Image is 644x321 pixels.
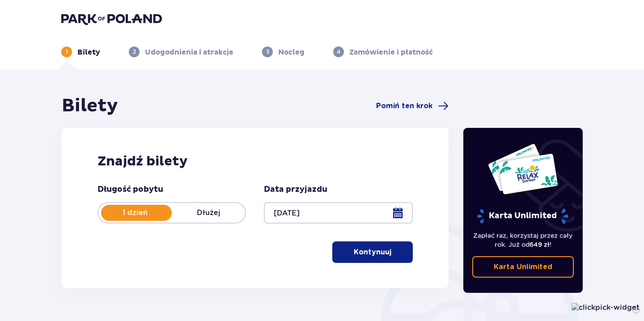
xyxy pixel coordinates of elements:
p: Nocleg [278,47,305,57]
p: Karta Unlimited [476,208,569,224]
p: Długość pobytu [97,184,163,195]
p: Zapłać raz, korzystaj przez cały rok. Już od ! [472,231,574,249]
p: Kontynuuj [354,247,391,257]
a: Pomiń ten krok [376,101,449,111]
p: 3 [266,48,269,56]
a: Karta Unlimited [472,256,574,278]
h1: Bilety [62,95,118,117]
p: 1 [66,48,68,56]
img: Dwie karty całoroczne do Suntago z napisem 'UNLIMITED RELAX', na białym tle z tropikalnymi liśćmi... [487,143,559,195]
div: 1Bilety [61,46,100,57]
div: 3Nocleg [262,46,305,57]
h2: Znajdź bilety [97,153,413,170]
div: 2Udogodnienia i atrakcje [129,46,233,57]
p: 2 [133,48,136,56]
p: Data przyjazdu [264,184,327,195]
img: Park of Poland logo [61,13,162,25]
p: Karta Unlimited [494,262,552,272]
div: 4Zamówienie i płatność [333,46,433,57]
p: Bilety [77,47,100,57]
p: 1 dzień [98,208,172,218]
p: Dłużej [172,208,245,218]
p: Zamówienie i płatność [349,47,433,57]
span: 649 zł [530,241,550,248]
p: Udogodnienia i atrakcje [145,47,233,57]
button: Kontynuuj [332,241,413,263]
p: 4 [337,48,340,56]
span: Pomiń ten krok [376,101,432,111]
